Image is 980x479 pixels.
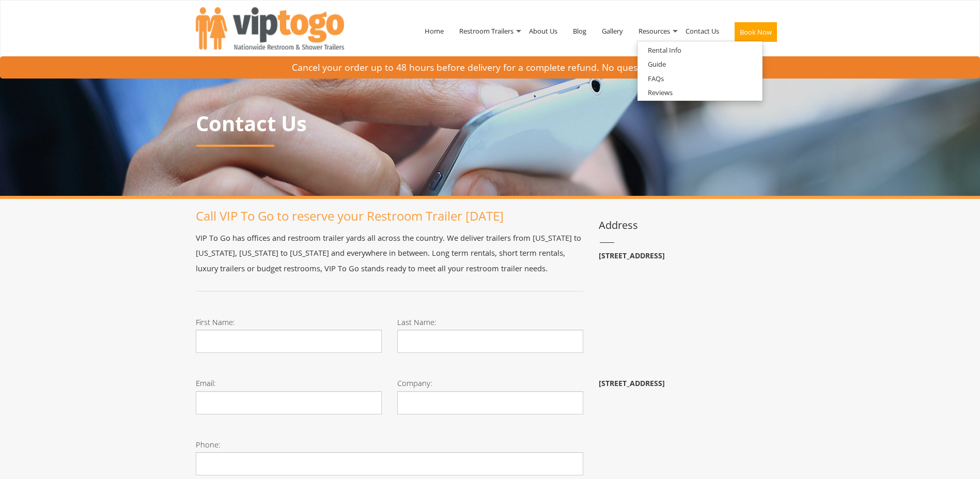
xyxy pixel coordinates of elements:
a: Resources [631,4,678,58]
p: Contact Us [196,112,785,135]
a: Gallery [594,4,631,58]
button: Live Chat [939,438,980,479]
a: About Us [521,4,565,58]
h3: Address [599,220,785,231]
h1: Call VIP To Go to reserve your Restroom Trailer [DATE] [196,209,583,223]
button: Book Now [735,22,777,42]
a: Blog [565,4,594,58]
img: VIPTOGO [196,7,344,50]
b: [STREET_ADDRESS] [599,378,665,388]
a: Rental Info [637,44,692,57]
a: Guide [637,58,676,71]
a: Restroom Trailers [452,4,521,58]
a: Home [417,4,452,58]
b: [STREET_ADDRESS] [599,251,665,260]
a: Contact Us [678,4,727,58]
a: Book Now [727,4,785,64]
a: Reviews [637,86,683,99]
p: VIP To Go has offices and restroom trailer yards all across the country. We deliver trailers from... [196,230,583,276]
a: FAQs [637,72,674,85]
